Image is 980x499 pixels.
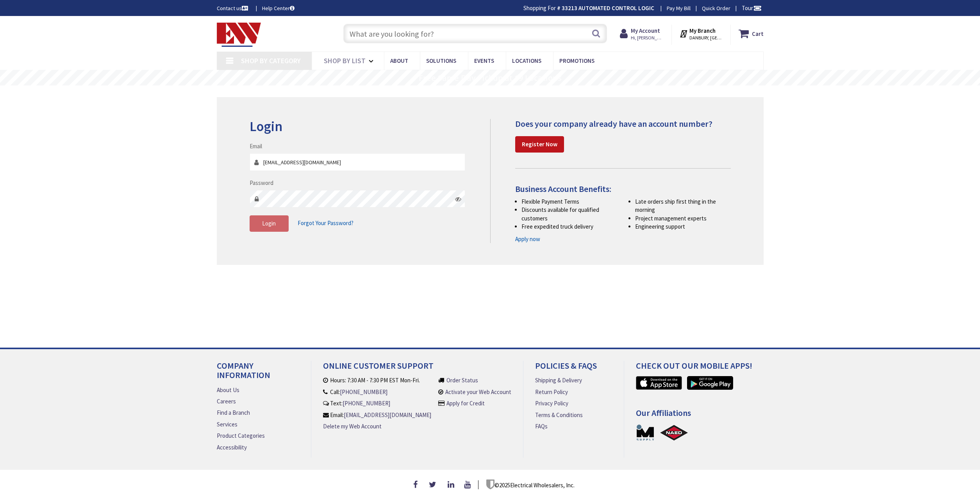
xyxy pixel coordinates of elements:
[499,481,510,489] span: 2025
[636,424,655,441] a: MSUPPLY
[217,361,299,385] h4: Company Information
[635,214,731,222] li: Project management experts
[217,443,247,451] a: Accessibility
[419,74,562,82] rs-layer: Free Same Day Pickup at 19 Locations
[262,4,295,12] a: Help Center
[631,35,664,41] span: Hi, [PERSON_NAME]
[426,57,456,64] span: Solutions
[217,432,265,440] a: Product Categories
[515,119,731,128] h4: Does your company already have an account number?
[217,23,261,47] img: Electrical Wholesalers, Inc.
[521,206,617,222] li: Discounts available for qualified customers
[486,479,575,489] p: © Electrical Wholesalers, Inc.
[515,136,564,153] a: Register Now
[522,140,557,148] strong: Register Now
[636,361,769,376] h4: Check out Our Mobile Apps!
[250,119,466,134] h2: Login
[535,361,612,376] h4: Policies & FAQs
[324,56,366,65] span: Shop By List
[535,399,568,407] a: Privacy Policy
[535,388,568,396] a: Return Policy
[298,216,353,231] a: Forgot Your Password?
[512,57,541,64] span: Locations
[344,411,431,419] a: [EMAIL_ADDRESS][DOMAIN_NAME]
[262,220,276,227] span: Login
[323,422,382,430] a: Delete my Web Account
[521,197,617,206] li: Flexible Payment Terms
[535,422,548,430] a: FAQs
[562,4,654,12] strong: 33213 AUTOMATED CONTROL LOGIC
[636,408,769,423] h4: Our Affiliations
[689,35,723,41] span: DANBURY, [GEOGRAPHIC_DATA]
[446,376,478,384] a: Order Status
[904,478,957,497] iframe: Opens a widget where you can find more information
[521,222,617,231] li: Free expedited truck delivery
[635,222,731,231] li: Engineering support
[217,386,239,394] a: About Us
[689,27,716,34] strong: My Branch
[323,361,511,376] h4: Online Customer Support
[455,196,461,202] i: Click here to show/hide password
[217,408,250,417] a: Find a Branch
[343,399,390,407] a: [PHONE_NUMBER]
[535,411,583,419] a: Terms & Conditions
[323,388,431,396] li: Call:
[250,153,466,171] input: Email
[298,219,353,227] span: Forgot Your Password?
[323,399,431,407] li: Text:
[250,179,273,187] label: Password
[217,4,250,12] a: Contact us
[217,420,237,428] a: Services
[660,424,689,441] a: NAED
[752,27,764,41] strong: Cart
[667,4,691,12] a: Pay My Bill
[217,397,236,405] a: Careers
[679,27,723,41] div: My Branch DANBURY, [GEOGRAPHIC_DATA]
[241,56,301,65] span: Shop By Category
[523,4,556,12] span: Shopping For
[635,197,731,214] li: Late orders ship first thing in the morning
[739,27,764,41] a: Cart
[631,27,660,34] strong: My Account
[559,57,594,64] span: Promotions
[620,27,664,41] a: My Account Hi, [PERSON_NAME]
[323,376,431,384] li: Hours: 7:30 AM - 7:30 PM EST Mon-Fri.
[515,235,540,243] a: Apply now
[250,215,289,232] button: Login
[474,57,494,64] span: Events
[535,376,582,384] a: Shipping & Delivery
[340,388,387,396] a: [PHONE_NUMBER]
[515,184,731,194] h4: Business Account Benefits:
[323,411,431,419] li: Email:
[446,399,485,407] a: Apply for Credit
[742,4,762,12] span: Tour
[390,57,408,64] span: About
[557,4,561,12] strong: #
[250,142,262,150] label: Email
[702,4,730,12] a: Quick Order
[486,479,494,489] img: footer_logo.png
[445,388,511,396] a: Activate your Web Account
[343,24,607,43] input: What are you looking for?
